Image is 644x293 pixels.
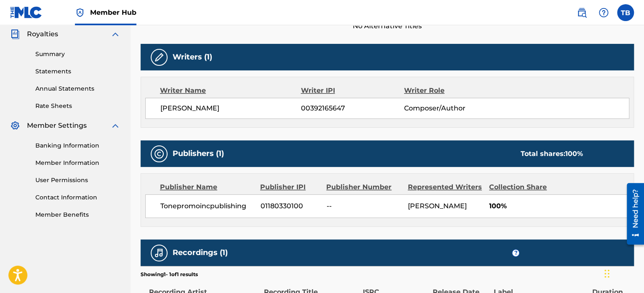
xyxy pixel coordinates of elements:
span: Tonepromoincpublishing [160,201,254,211]
a: Member Information [35,159,120,167]
img: Top Rightsholder [75,8,85,18]
img: Recordings [154,248,164,258]
div: Collection Share [489,182,559,192]
img: help [599,8,609,18]
div: Drag [604,261,609,286]
img: Publishers [154,149,164,159]
div: User Menu [617,4,634,21]
div: Total shares: [520,149,583,159]
a: Contact Information [35,193,120,202]
div: Writer IPI [301,86,404,96]
div: Publisher Number [326,182,401,192]
a: Public Search [573,4,590,21]
span: [PERSON_NAME] [160,103,301,113]
span: 100% [489,201,629,211]
span: Member Settings [27,121,87,131]
div: Writer Name [160,86,301,96]
img: Writers [154,52,164,62]
img: search [577,8,587,18]
span: 00392165647 [301,103,404,113]
img: MLC Logo [10,6,43,19]
h5: Publishers (1) [173,149,224,159]
iframe: Chat Widget [602,253,644,293]
span: -- [327,201,402,211]
span: 100 % [565,150,583,158]
span: Royalties [27,29,58,39]
img: Royalties [10,29,20,39]
a: Rate Sheets [35,102,120,110]
span: Member Hub [90,8,136,17]
a: Summary [35,50,120,59]
div: Writer Role [404,86,498,96]
a: Statements [35,67,120,76]
iframe: Resource Center [620,180,644,248]
span: 01180330100 [261,201,320,211]
div: Publisher IPI [260,182,320,192]
span: Composer/Author [404,103,498,113]
img: expand [110,29,120,39]
div: Publisher Name [160,182,254,192]
a: Banking Information [35,141,120,150]
a: Member Benefits [35,210,120,219]
span: ? [512,250,519,256]
span: No Alternative Titles [141,21,634,31]
div: Represented Writers [408,182,483,192]
div: Help [595,4,612,21]
span: [PERSON_NAME] [408,202,467,210]
img: Member Settings [10,121,20,131]
p: Showing 1 - 1 of 1 results [141,271,198,278]
h5: Writers (1) [173,52,212,62]
img: expand [110,121,120,131]
h5: Recordings (1) [173,248,228,258]
a: Annual Statements [35,84,120,93]
a: User Permissions [35,176,120,185]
